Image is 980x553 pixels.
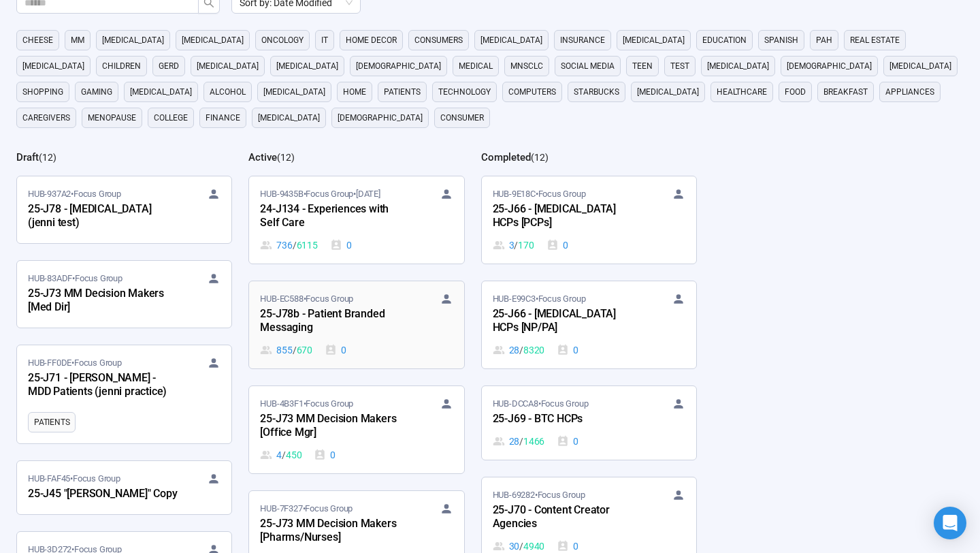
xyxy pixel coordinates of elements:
[17,261,231,328] a: HUB-83ADF•Focus Group25-J73 MM Decision Makers [Med Dir]
[293,343,297,358] span: /
[260,397,353,411] span: HUB-4B3F1 • Focus Group
[249,176,463,264] a: HUB-9435B•Focus Group•[DATE]24-J134 - Experiences with Self Care736 / 61150
[514,238,518,253] span: /
[702,33,747,47] span: education
[260,292,353,306] span: HUB-EC588 • Focus Group
[321,33,328,47] span: it
[260,343,312,358] div: 855
[493,238,534,253] div: 3
[717,85,767,99] span: healthcare
[623,33,685,47] span: [MEDICAL_DATA]
[816,33,832,47] span: PAH
[276,59,338,73] span: [MEDICAL_DATA]
[16,151,39,163] h2: Draft
[28,370,178,401] div: 25-J71 - [PERSON_NAME] - MDD Patients (jenni practice)
[787,59,872,73] span: [DEMOGRAPHIC_DATA]
[508,85,556,99] span: computers
[346,33,397,47] span: home decor
[493,292,586,306] span: HUB-E99C3 • Focus Group
[574,85,619,99] span: starbucks
[17,176,231,243] a: HUB-937A2•Focus Group25-J78 - [MEDICAL_DATA] (jenni test)
[130,85,192,99] span: [MEDICAL_DATA]
[249,386,463,473] a: HUB-4B3F1•Focus Group25-J73 MM Decision Makers [Office Mgr]4 / 4500
[707,59,769,73] span: [MEDICAL_DATA]
[531,152,549,163] span: ( 12 )
[889,59,951,73] span: [MEDICAL_DATA]
[28,486,178,503] div: 25-J45 "[PERSON_NAME]" Copy
[934,507,966,539] div: Open Intercom Messenger
[210,85,246,99] span: alcohol
[293,238,297,253] span: /
[338,111,423,125] span: [DEMOGRAPHIC_DATA]
[277,152,295,163] span: ( 12 )
[546,238,568,253] div: 0
[297,238,318,253] span: 6115
[39,152,56,163] span: ( 12 )
[459,59,493,73] span: medical
[493,343,545,358] div: 28
[482,281,696,368] a: HUB-E99C3•Focus Group25-J66 - [MEDICAL_DATA] HCPs [NP/PA]28 / 83200
[493,411,642,428] div: 25-J69 - BTC HCPs
[17,461,231,514] a: HUB-FAF45•Focus Group25-J45 "[PERSON_NAME]" Copy
[258,111,320,125] span: [MEDICAL_DATA]
[28,201,178,232] div: 25-J78 - [MEDICAL_DATA] (jenni test)
[438,85,491,99] span: technology
[670,59,689,73] span: Test
[482,176,696,264] a: HUB-9E18C•Focus Group25-J66 - [MEDICAL_DATA] HCPs [PCPs]3 / 1700
[28,272,122,285] span: HUB-83ADF • Focus Group
[557,343,578,358] div: 0
[885,85,934,99] span: appliances
[632,59,653,73] span: Teen
[248,151,277,163] h2: Active
[286,447,301,462] span: 450
[637,85,699,99] span: [MEDICAL_DATA]
[28,285,178,317] div: 25-J73 MM Decision Makers [Med Dir]
[519,343,523,358] span: /
[480,33,542,47] span: [MEDICAL_DATA]
[414,33,463,47] span: consumers
[493,306,642,337] div: 25-J66 - [MEDICAL_DATA] HCPs [NP/PA]
[519,434,523,449] span: /
[493,397,589,411] span: HUB-DCCA8 • Focus Group
[182,33,244,47] span: [MEDICAL_DATA]
[260,238,317,253] div: 736
[260,502,353,516] span: HUB-7F327 • Focus Group
[22,59,84,73] span: [MEDICAL_DATA]
[22,33,53,47] span: cheese
[88,111,136,125] span: menopause
[71,33,84,47] span: MM
[764,33,798,47] span: Spanish
[22,85,63,99] span: shopping
[260,516,410,547] div: 25-J73 MM Decision Makers [Pharms/Nurses]
[356,189,380,199] time: [DATE]
[261,33,304,47] span: oncology
[493,434,545,449] div: 28
[81,85,112,99] span: gaming
[343,85,366,99] span: home
[482,386,696,460] a: HUB-DCCA8•Focus Group25-J69 - BTC HCPs28 / 14660
[249,281,463,368] a: HUB-EC588•Focus Group25-J78b - Patient Branded Messaging855 / 6700
[28,472,120,486] span: HUB-FAF45 • Focus Group
[260,447,301,462] div: 4
[356,59,441,73] span: [DEMOGRAPHIC_DATA]
[823,85,868,99] span: breakfast
[384,85,421,99] span: Patients
[297,343,312,358] span: 670
[28,356,122,370] span: HUB-FF0DE • Focus Group
[330,238,352,253] div: 0
[493,502,642,533] div: 25-J70 - Content Creator Agencies
[850,33,900,47] span: real estate
[28,187,121,201] span: HUB-937A2 • Focus Group
[282,447,286,462] span: /
[34,415,69,429] span: Patients
[560,33,605,47] span: Insurance
[481,151,531,163] h2: Completed
[260,201,410,232] div: 24-J134 - Experiences with Self Care
[154,111,188,125] span: college
[523,343,544,358] span: 8320
[102,59,141,73] span: children
[523,434,544,449] span: 1466
[493,187,586,201] span: HUB-9E18C • Focus Group
[518,238,534,253] span: 170
[260,187,380,201] span: HUB-9435B • Focus Group •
